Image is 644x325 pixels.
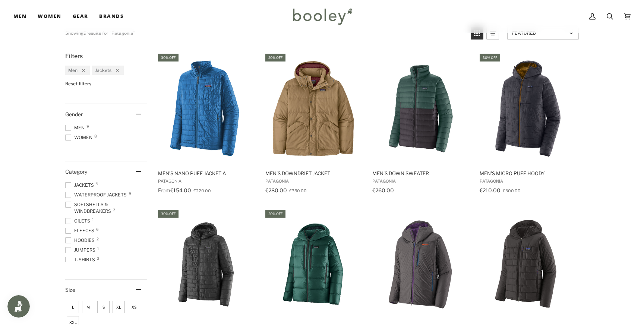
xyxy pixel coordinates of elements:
span: 9 [96,182,98,186]
span: €260.00 [372,187,394,193]
div: 30% off [158,210,179,218]
span: 9 [86,124,89,128]
img: Patagonia Men's Micro Puff Hoody Smolder Blue / Raptor Brown - Booley Galway [479,59,577,158]
span: Men [65,124,87,131]
span: Waterproof Jackets [65,192,129,198]
span: Fleeces [65,227,97,234]
img: Patagonia Men's Downdrift Jacket Grayling Brown - Booley Galway [264,59,363,158]
div: Remove filter: Jackets [111,67,119,73]
img: Patagonia Men's Fitz Roy Down Hoody Cascade Green - Booley Galway [264,215,363,314]
span: Men's Down Sweater [372,170,469,177]
div: 20% off [265,54,285,61]
img: Booley [290,6,355,27]
span: Patagonia [265,179,362,184]
span: 8 [94,134,97,138]
span: 3 [97,256,99,260]
span: 1 [92,218,94,221]
span: €210.00 [480,187,501,193]
span: Men's Micro Puff Hoody [480,170,576,177]
a: Men's Nano Puff Jacket A [157,53,256,196]
li: Reset filters [65,81,147,86]
span: €300.00 [503,188,521,193]
a: Men's Down Sweater [371,53,470,196]
span: Women [65,134,95,141]
span: 2 [113,208,115,212]
img: Patagonia Men's Down Sweater Cascade Green / Black - Booley Galway [371,59,470,158]
span: Gear [73,13,88,20]
span: Men [13,13,26,20]
span: 1 [97,247,99,250]
span: Brands [99,13,124,20]
span: Size [65,287,75,293]
iframe: Button to open loyalty program pop-up [7,295,30,318]
span: Men [68,67,78,73]
span: From [158,187,170,193]
span: Filters [65,53,83,60]
img: Patagonia Men's Hi-Loft Nano Puff Hoody Black - Booley Galway [479,215,577,314]
div: 20% off [265,210,285,218]
span: €220.00 [193,188,211,193]
span: Size: XS [128,301,140,313]
span: Size: XL [113,301,125,313]
img: Patagonia Men's DAS Light Hoody Forge Grey - Booley Galway [371,215,470,314]
span: €280.00 [265,187,287,193]
img: Patagonia Men's Nano Puff Jacket Endless Blue - Booley Galway [157,59,256,158]
span: Gender [65,111,83,117]
span: Size: L [67,301,79,313]
span: Gilets [65,218,92,224]
span: 6 [96,227,99,231]
span: Patagonia [372,179,469,184]
span: €154.00 [170,187,191,193]
span: Size: M [82,301,94,313]
div: Remove filter: Men [78,67,85,73]
span: Reset filters [65,81,91,86]
span: 2 [97,237,99,241]
span: Jumpers [65,247,98,253]
span: Jackets [65,182,96,189]
span: Size: S [97,301,110,313]
a: Men's Micro Puff Hoody [479,53,577,196]
div: 30% off [158,54,179,61]
span: Patagonia [480,179,576,184]
a: Men's Downdrift Jacket [264,53,363,196]
div: 30% off [480,54,500,61]
img: Patagonia Men's Nano Puff Hoody Forge Grey - Booley Galway [157,215,256,314]
span: Patagonia [158,179,255,184]
span: T-Shirts [65,256,97,263]
span: Men's Nano Puff Jacket A [158,170,255,177]
span: Jackets [95,67,111,73]
span: Hoodies [65,237,97,244]
span: Women [38,13,61,20]
span: €350.00 [289,188,307,193]
span: Softshells & Windbreakers [65,201,147,215]
span: Category [65,168,87,175]
span: Men's Downdrift Jacket [265,170,362,177]
span: 9 [129,192,131,195]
